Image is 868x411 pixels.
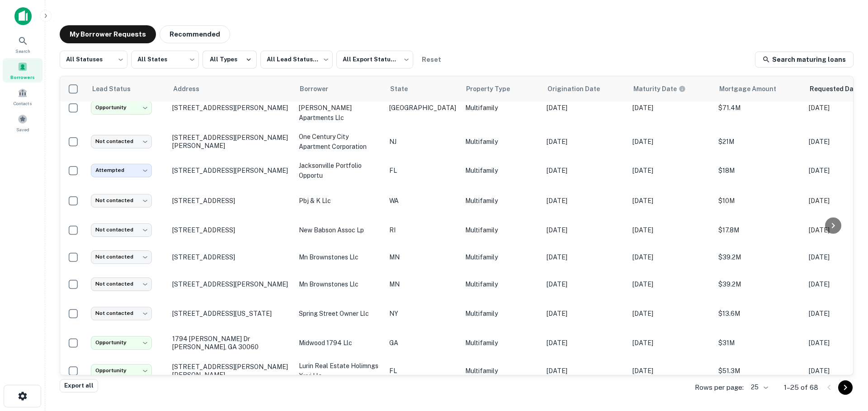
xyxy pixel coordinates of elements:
p: Multifamily [465,225,538,235]
p: MN [389,279,456,289]
div: Not contacted [91,135,152,148]
p: [DATE] [632,196,709,206]
p: [DATE] [547,196,623,206]
p: WA [389,196,456,206]
th: Maturity dates displayed may be estimated. Please contact the lender for the most accurate maturi... [628,76,714,102]
th: Address [168,76,294,102]
a: Contacts [3,84,42,109]
button: Export all [60,379,98,393]
p: $18M [718,166,800,175]
h6: Maturity Date [633,84,677,94]
p: [STREET_ADDRESS] [172,253,290,261]
p: NJ [389,137,456,147]
a: Saved [3,111,42,135]
span: Search [15,47,30,55]
p: 1–25 of 68 [784,382,818,393]
div: 25 [747,381,769,394]
div: Not contacted [91,223,152,236]
p: lurin real estate holimngs xxvi llc [299,361,380,381]
div: Search [3,32,42,56]
span: Address [173,83,211,94]
p: Multifamily [465,103,538,113]
p: $17.8M [718,225,800,235]
span: Property Type [466,83,522,94]
p: FL [389,166,456,175]
p: Multifamily [465,166,538,175]
div: Not contacted [91,194,152,207]
p: $71.4M [718,103,800,113]
div: Not contacted [91,250,152,263]
p: [DATE] [547,252,623,262]
th: Lead Status [86,76,168,102]
p: Rows per page: [695,382,744,393]
p: GA [389,338,456,348]
p: $39.2M [718,279,800,289]
p: $51.3M [718,366,800,376]
span: Origination Date [547,83,612,94]
p: [DATE] [547,309,623,319]
span: Lead Status [92,83,142,94]
span: Maturity dates displayed may be estimated. Please contact the lender for the most accurate maturi... [633,84,698,94]
span: Borrowers [10,74,35,81]
div: Chat Widget [823,339,868,382]
th: Mortgage Amount [714,76,804,102]
p: [DATE] [632,137,709,147]
p: Multifamily [465,137,538,147]
button: Reset [417,51,446,69]
p: 1794 [PERSON_NAME] Dr [PERSON_NAME], GA 30060 [172,335,290,351]
p: RI [389,225,456,235]
p: [STREET_ADDRESS][PERSON_NAME][PERSON_NAME] [172,134,290,150]
p: FL [389,366,456,376]
div: All Lead Statuses [260,48,333,71]
p: [STREET_ADDRESS][PERSON_NAME] [172,104,290,112]
p: $21M [718,137,800,147]
p: [DATE] [547,103,623,113]
div: Opportunity [91,101,152,114]
p: [DATE] [632,366,709,376]
p: pbj & k llc [299,196,380,206]
span: Contacts [14,100,32,107]
p: $39.2M [718,252,800,262]
p: $10M [718,196,800,206]
p: MN [389,252,456,262]
th: Borrower [294,76,385,102]
th: Property Type [461,76,542,102]
div: Maturity dates displayed may be estimated. Please contact the lender for the most accurate maturi... [633,84,686,94]
p: [DATE] [547,338,623,348]
p: [STREET_ADDRESS][PERSON_NAME] [172,166,290,175]
span: Borrower [300,83,340,94]
p: [STREET_ADDRESS][PERSON_NAME][PERSON_NAME] [172,363,290,379]
p: [STREET_ADDRESS][PERSON_NAME] [172,280,290,288]
div: Not contacted [91,307,152,320]
p: [STREET_ADDRESS][US_STATE] [172,309,290,318]
p: NY [389,309,456,319]
p: [DATE] [632,166,709,175]
p: mn brownstones llc [299,279,380,289]
div: Opportunity [91,364,152,377]
button: Go to next page [838,380,853,395]
button: My Borrower Requests [60,25,156,43]
p: [DATE] [632,338,709,348]
p: spring street owner llc [299,309,380,319]
p: [GEOGRAPHIC_DATA] [389,103,456,113]
div: Opportunity [91,336,152,349]
p: Multifamily [465,252,538,262]
span: Mortgage Amount [719,83,788,94]
button: All Types [203,51,257,69]
p: [STREET_ADDRESS] [172,197,290,205]
p: mn brownstones llc [299,252,380,262]
th: State [385,76,461,102]
p: [DATE] [632,309,709,319]
div: Attempted [91,164,152,177]
p: $31M [718,338,800,348]
a: Borrowers [3,58,42,83]
p: $13.6M [718,309,800,319]
div: Not contacted [91,277,152,291]
span: Saved [16,126,29,133]
p: Multifamily [465,309,538,319]
a: Search maturing loans [755,51,854,68]
div: All Statuses [60,48,127,71]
